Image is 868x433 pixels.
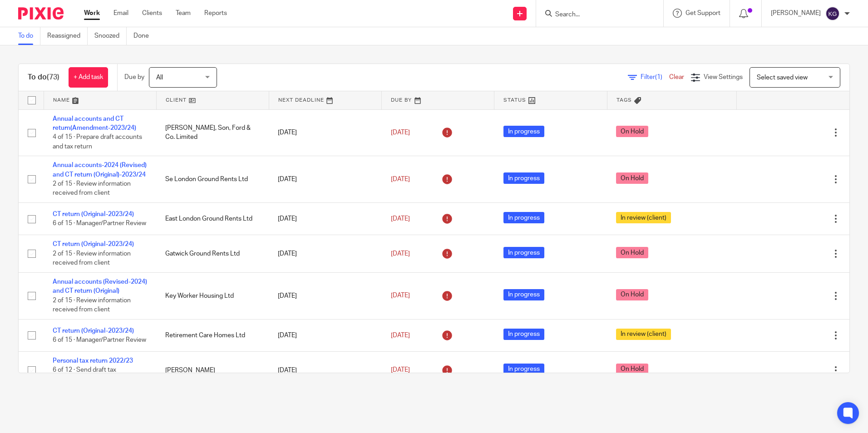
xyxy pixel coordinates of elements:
span: On Hold [616,247,648,258]
h1: To do [28,73,59,82]
td: [DATE] [269,109,381,156]
span: On Hold [616,126,648,137]
span: [DATE] [391,129,410,136]
a: Clients [142,9,162,18]
span: In progress [503,126,544,137]
td: Key Worker Housing Ltd [156,272,269,319]
a: Personal tax return 2022/23 [53,358,133,364]
span: In progress [503,212,544,223]
span: In progress [503,247,544,258]
a: To do [18,27,40,45]
a: CT return (Original-2023/24) [53,211,134,217]
span: 4 of 15 · Prepare draft accounts and tax return [53,134,142,150]
span: Tags [616,98,632,103]
a: Snoozed [94,27,127,45]
span: 6 of 15 · Manager/Partner Review [53,220,146,226]
span: 2 of 15 · Review information received from client [53,251,131,266]
a: Reassigned [47,27,88,45]
span: 6 of 15 · Manager/Partner Review [53,337,146,343]
span: Get Support [686,10,720,16]
span: All [156,74,163,81]
a: Clear [669,74,684,80]
a: Annual accounts (Revised-2024) and CT return (Original) [53,279,147,294]
span: On Hold [616,172,648,184]
span: (73) [47,74,59,81]
span: 2 of 15 · Review information received from client [53,181,131,197]
td: [DATE] [269,319,381,351]
td: Retirement Care Homes Ltd [156,319,269,351]
a: Email [113,9,128,18]
span: In review (client) [616,212,671,223]
img: Pixie [18,7,64,20]
span: In progress [503,172,544,184]
input: Search [554,11,636,19]
span: In progress [503,364,544,375]
td: [DATE] [269,272,381,319]
td: East London Ground Rents Ltd [156,203,269,235]
a: Team [176,9,191,18]
a: Annual accounts-2024 (Revised) and CT return (Original)-2023/24 [53,162,147,177]
span: In review (client) [616,329,671,340]
td: [PERSON_NAME], Son, Ford & Co. Limited [156,109,269,156]
span: [DATE] [391,176,410,182]
td: Gatwick Ground Rents Ltd [156,235,269,272]
span: [DATE] [391,293,410,299]
a: Done [133,27,156,45]
a: Reports [204,9,227,18]
a: + Add task [69,67,108,88]
a: Annual accounts and CT return(Amendment-2023/24) [53,116,136,131]
span: View Settings [704,74,743,80]
p: [PERSON_NAME] [771,9,821,18]
td: [DATE] [269,235,381,272]
span: On Hold [616,289,648,300]
span: On Hold [616,364,648,375]
a: CT return (Original-2023/24) [53,328,134,334]
td: [DATE] [269,352,381,389]
span: [DATE] [391,216,410,222]
span: [DATE] [391,367,410,374]
span: In progress [503,289,544,300]
td: [PERSON_NAME] [156,352,269,389]
p: Due by [124,73,144,82]
span: 2 of 15 · Review information received from client [53,297,131,313]
td: Se London Ground Rents Ltd [156,156,269,203]
span: In progress [503,329,544,340]
span: [DATE] [391,251,410,257]
a: CT return (Original-2023/24) [53,241,134,247]
td: [DATE] [269,203,381,235]
td: [DATE] [269,156,381,203]
a: Work [84,9,100,18]
span: [DATE] [391,332,410,339]
img: svg%3E [825,6,840,21]
span: (1) [655,74,662,80]
span: Filter [641,74,669,80]
span: Select saved view [757,74,808,81]
span: 6 of 12 · Send draft tax computation to client [53,367,116,383]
